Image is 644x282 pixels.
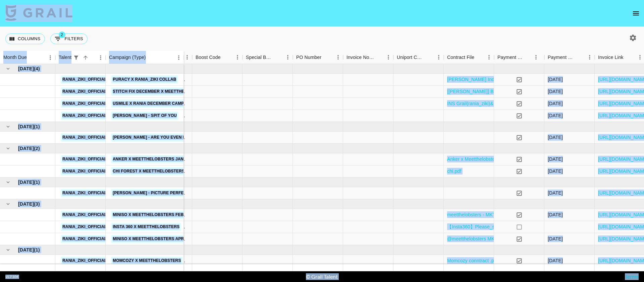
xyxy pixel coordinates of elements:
[273,53,283,62] button: Sort
[548,190,563,196] div: 02/06/2025
[474,53,484,62] button: Sort
[585,52,595,62] button: Menu
[61,167,108,175] a: rania_ziki_official
[111,87,208,96] a: Stitch Fix December x Meetthelobsters
[146,53,155,62] button: Sort
[397,51,424,64] div: Uniport Contact Email
[484,52,494,62] button: Menu
[374,53,383,62] button: Sort
[27,53,36,62] button: Sort
[447,88,615,95] a: [[PERSON_NAME]] BDB x Stitch Fix - Winter AO 2025 - ITS - INSTAGRAM.pdf
[548,51,575,64] div: Payment Sent Date
[59,31,65,38] span: 2
[444,51,494,64] div: Contract File
[383,52,393,62] button: Menu
[548,100,563,107] div: 17/01/2025
[34,145,40,152] span: ( 2 )
[111,99,196,108] a: Usmile x Rania December Campaign
[5,33,45,44] button: Select columns
[447,156,507,162] a: Anker x Meetthelobsters.pdf
[5,275,18,279] div: v 1.7.104
[447,76,582,83] a: [PERSON_NAME] Individual Influencer Agreement.docx (1).pdf
[18,65,34,72] span: [DATE]
[71,53,81,62] button: Show filters
[50,33,88,44] button: Show filters
[61,75,108,84] a: rania_ziki_official
[55,51,106,64] div: Talent
[61,189,108,197] a: rania_ziki_official
[59,51,71,64] div: Talent
[598,51,624,64] div: Invoice Link
[333,52,343,62] button: Menu
[548,134,563,141] div: 12/02/2025
[447,100,590,107] a: INS Grail(rania_ziki)& usmile Talent Cooperation Agreement (1).pdf
[61,235,108,243] a: rania_ziki_official
[3,64,13,73] button: hide children
[524,53,533,62] button: Sort
[174,53,184,63] button: Menu
[575,53,585,62] button: Sort
[61,223,108,231] a: rania_ziki_official
[111,167,201,175] a: Chi Forest x Meetthelobsters [DATE]
[447,51,474,64] div: Contract File
[548,168,563,174] div: 04/04/2025
[45,53,55,63] button: Menu
[424,53,434,62] button: Sort
[61,257,108,265] a: rania_ziki_official
[61,155,108,163] a: rania_ziki_official
[18,145,34,152] span: [DATE]
[548,88,563,95] div: 24/02/2025
[3,178,13,187] button: hide children
[548,156,563,162] div: 09/04/2025
[111,257,183,265] a: Momcozy x Meetthelobsters
[625,273,639,280] a: Terms
[293,51,343,64] div: PO Number
[34,123,40,130] span: ( 1 )
[629,7,643,20] button: open drawer
[3,245,13,255] button: hide children
[111,133,196,142] a: [PERSON_NAME] - Are You Even Real
[18,179,34,186] span: [DATE]
[3,199,13,209] button: hide children
[346,51,374,64] div: Invoice Notes
[321,53,331,62] button: Sort
[34,246,40,253] span: ( 1 )
[306,273,338,280] div: © Grail Talent
[243,51,293,64] div: Special Booking Type
[111,189,191,197] a: [PERSON_NAME] - Picture Perfect
[232,52,243,62] button: Menu
[296,51,321,64] div: PO Number
[624,53,633,62] button: Sort
[34,201,40,207] span: ( 3 )
[544,51,595,64] div: Payment Sent Date
[109,51,146,64] div: Campaign (Type)
[111,223,181,231] a: Insta 360 x Meetthelobsters
[447,223,577,230] a: 【Insta360】Please_sign：美元-1400000HT2024121322.pdf
[61,87,108,96] a: rania_ziki_official
[343,51,393,64] div: Invoice Notes
[246,51,273,64] div: Special Booking Type
[18,201,34,207] span: [DATE]
[61,99,108,108] a: rania_ziki_official
[393,51,444,64] div: Uniport Contact Email
[61,211,108,219] a: rania_ziki_official
[106,51,184,64] div: Campaign (Type)
[111,155,197,163] a: Anker x Meetthelobsters January
[434,52,444,62] button: Menu
[497,51,524,64] div: Payment Sent
[111,235,189,243] a: Miniso x Meetthelobsters April
[192,51,243,64] div: Boost Code
[548,76,563,83] div: 21/01/2025
[447,257,498,264] a: Momcozy conntract .pdf
[548,112,563,119] div: 08/01/2025
[61,112,108,120] a: rania_ziki_official
[5,5,72,21] img: Grail Talent
[111,75,178,84] a: Puracy x Rania_ziki Collab
[96,53,106,63] button: Menu
[283,52,293,62] button: Menu
[447,168,461,174] a: chi.pdf
[34,179,40,186] span: ( 1 )
[182,52,192,62] button: Menu
[34,65,40,72] span: ( 4 )
[142,51,192,64] div: Video Link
